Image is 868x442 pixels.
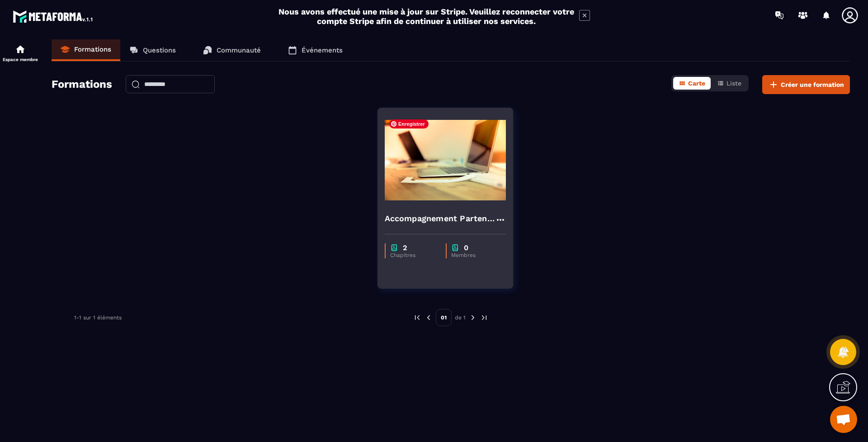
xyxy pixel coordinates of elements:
[425,314,433,322] img: prev
[302,46,343,54] p: Événements
[469,314,477,322] img: next
[451,243,459,252] img: chapter
[480,314,488,322] img: next
[762,75,850,94] button: Créer une formation
[781,80,844,89] span: Créer une formation
[673,77,711,90] button: Carte
[712,77,747,90] button: Liste
[385,115,506,205] img: formation-background
[451,252,497,258] p: Membres
[120,39,185,61] a: Questions
[688,80,705,87] span: Carte
[390,243,398,252] img: chapter
[13,8,94,24] img: logo
[194,39,270,61] a: Communauté
[2,37,38,69] a: automationsautomationsEspace membre
[15,44,26,55] img: automations
[143,46,176,54] p: Questions
[279,39,352,61] a: Événements
[403,243,407,252] p: 2
[413,314,421,322] img: prev
[52,75,112,94] h2: Formations
[830,406,857,433] a: Ouvrir le chat
[390,252,437,258] p: Chapitres
[389,119,429,128] span: Enregistrer
[436,309,452,326] p: 01
[217,46,261,54] p: Communauté
[726,80,741,87] span: Liste
[2,57,38,62] p: Espace membre
[455,314,466,321] p: de 1
[464,243,468,252] p: 0
[74,45,111,53] p: Formations
[385,212,495,225] h4: Accompagnement Partenaires-Associés
[52,39,120,61] a: Formations
[278,7,575,26] h2: Nous avons effectué une mise à jour sur Stripe. Veuillez reconnecter votre compte Stripe afin de ...
[74,314,122,321] p: 1-1 sur 1 éléments
[377,108,524,300] a: formation-backgroundAccompagnement Partenaires-Associéschapter2Chapitreschapter0Membres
